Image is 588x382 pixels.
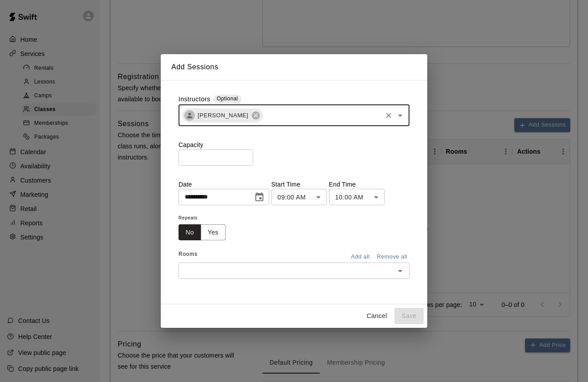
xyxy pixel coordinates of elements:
p: Date [179,180,269,189]
p: End Time [329,180,385,189]
button: Open [394,109,406,122]
p: Start Time [271,180,327,189]
button: Add all [346,250,374,264]
span: Optional [217,95,238,102]
button: No [179,224,201,241]
div: Allison Mote [184,110,195,121]
button: Yes [201,224,226,241]
div: 09:00 AM [271,189,327,205]
label: Instructors [179,95,211,105]
h2: Add Sessions [161,54,427,80]
button: Remove all [374,250,409,264]
span: [PERSON_NAME] [192,111,254,120]
div: outlined button group [179,224,226,241]
span: Rooms [179,251,198,257]
span: Repeats [179,212,233,224]
p: Capacity [179,140,409,149]
button: Open [394,265,406,277]
button: Clear [382,109,395,122]
button: Choose date, selected date is Aug 14, 2025 [250,188,268,206]
div: 10:00 AM [329,189,385,205]
button: Cancel [362,308,391,324]
div: [PERSON_NAME] [182,108,263,123]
